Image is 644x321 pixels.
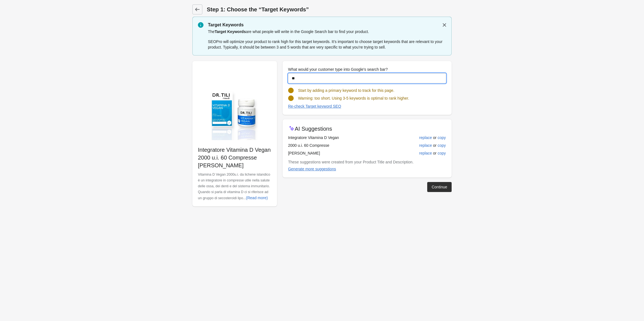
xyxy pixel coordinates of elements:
[417,140,434,150] button: replace
[437,151,446,155] div: copy
[215,29,246,34] span: Target Keywords
[246,196,268,200] div: (Read more)
[286,101,343,111] button: Re-check Target keyword SEO
[198,146,271,169] p: Integratore Vitamina D Vegan 2000 u.i. 60 Compresse [PERSON_NAME]
[419,151,432,155] div: replace
[419,135,432,140] div: replace
[208,29,369,34] span: The are what people will write in the Google Search bar to find your product.
[298,96,409,100] span: Warning: too short. Using 3-5 keywords is optimal to rank higher.
[435,133,448,143] button: copy
[437,135,446,140] div: copy
[288,104,341,108] div: Re-check Target keyword SEO
[288,67,388,72] label: What would your customer type into Google's search bar?
[208,22,446,28] p: Target Keywords
[435,140,448,150] button: copy
[207,6,452,13] h1: Step 1: Choose the “Target Keywords”
[288,160,414,164] span: These suggestions were created from your Product Title and Description.
[288,149,393,157] td: [PERSON_NAME]
[288,167,336,171] div: Generate more suggestions
[417,133,434,143] button: replace
[244,193,270,203] button: (Read more)
[295,125,332,133] p: AI Suggestions
[198,67,271,140] img: Vitamina_d_vegan_1.jpg
[419,143,432,148] div: replace
[417,148,434,158] button: replace
[435,148,448,158] button: copy
[298,88,394,93] span: Start by adding a primary keyword to track for this page.
[437,143,446,148] div: copy
[432,143,437,148] span: or
[208,39,442,49] span: SEOPro will optimize your product to rank high for this target keywords. It’s important to choose...
[432,185,447,189] div: Continue
[432,135,437,140] span: or
[288,141,393,149] td: 2000 u.i. 60 Compresse
[427,182,452,192] button: Continue
[432,150,437,156] span: or
[198,173,270,200] span: Vitamina D Vegan 2000u.i. da lichene islandico è un integratore in compresse utile nella salute d...
[288,134,393,141] td: Integratore Vitamina D Vegan
[286,164,338,174] button: Generate more suggestions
